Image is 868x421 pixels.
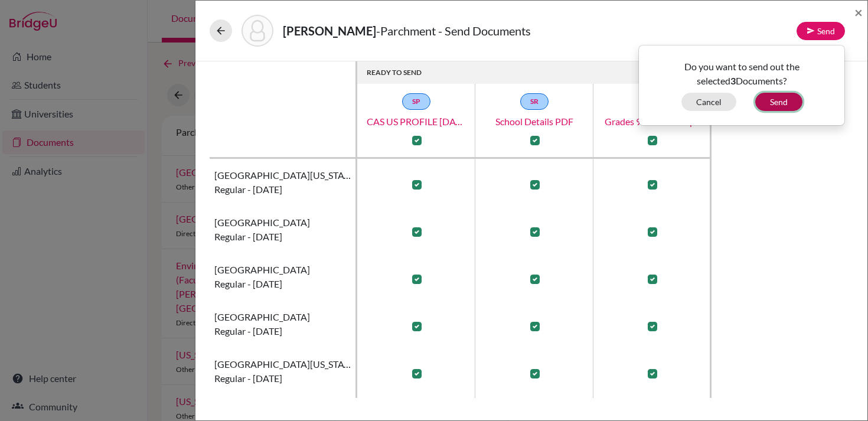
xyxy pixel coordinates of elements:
span: [GEOGRAPHIC_DATA] [214,263,310,277]
p: Do you want to send out the selected Documents? [648,60,836,88]
a: School Details PDF [475,115,593,129]
b: 3 [730,75,736,86]
a: CAS US PROFILE [DATE]-[DATE] .school_wide [357,115,475,129]
a: SP [402,93,430,110]
span: Regular - [DATE] [214,277,282,291]
span: Regular - [DATE] [214,371,282,386]
span: [GEOGRAPHIC_DATA][US_STATE] [214,357,351,371]
span: Regular - [DATE] [214,324,282,338]
span: Regular - [DATE] [214,230,282,244]
a: SR [520,93,549,110]
span: [GEOGRAPHIC_DATA] [214,310,310,324]
span: × [854,4,863,21]
div: Send [638,45,845,126]
span: Regular - [DATE] [214,182,282,197]
button: Send [797,22,845,40]
span: [GEOGRAPHIC_DATA][US_STATE], [GEOGRAPHIC_DATA] [214,168,351,182]
button: Send [755,93,802,111]
span: - Parchment - Send Documents [376,24,531,38]
button: Close [854,5,863,19]
span: [GEOGRAPHIC_DATA] [214,216,310,230]
a: Grades 9-11 Transcript [593,115,711,129]
strong: [PERSON_NAME] [283,24,376,38]
th: READY TO SEND [357,61,712,84]
button: Cancel [681,93,736,111]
